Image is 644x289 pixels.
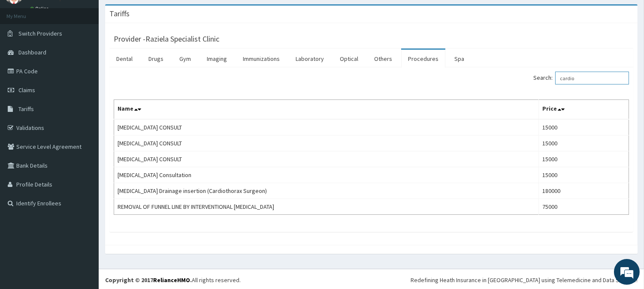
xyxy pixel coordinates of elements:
[50,89,118,175] span: We're online!
[539,100,629,120] th: Price
[401,50,445,68] a: Procedures
[539,119,629,135] td: 15000
[16,43,35,64] img: d_794563401_company_1708531726252_794563401
[539,135,629,151] td: 15000
[4,196,163,226] textarea: Type your message and hit 'Enter'
[30,6,51,12] a: Online
[141,4,161,25] div: Minimize live chat window
[18,86,35,94] span: Claims
[18,48,46,56] span: Dashboard
[45,48,144,59] div: Chat with us now
[153,276,190,284] a: RelianceHMO
[367,50,399,68] a: Others
[114,183,539,199] td: [MEDICAL_DATA] Drainage insertion (Cardiothorax Surgeon)
[114,100,539,120] th: Name
[142,50,170,68] a: Drugs
[109,10,130,18] h3: Tariffs
[109,50,139,68] a: Dental
[114,35,219,43] h3: Provider - Raziela Specialist Clinic
[533,72,629,84] label: Search:
[555,72,629,84] input: Search:
[539,183,629,199] td: 180000
[333,50,365,68] a: Optical
[539,167,629,183] td: 15000
[539,151,629,167] td: 15000
[236,50,287,68] a: Immunizations
[114,135,539,151] td: [MEDICAL_DATA] CONSULT
[114,199,539,215] td: REMOVAL OF FUNNEL LINE BY INTERVENTIONAL [MEDICAL_DATA]
[114,167,539,183] td: [MEDICAL_DATA] Consultation
[200,50,234,68] a: Imaging
[114,151,539,167] td: [MEDICAL_DATA] CONSULT
[447,50,471,68] a: Spa
[18,105,34,113] span: Tariffs
[172,50,198,68] a: Gym
[539,199,629,215] td: 75000
[105,276,192,284] strong: Copyright © 2017 .
[289,50,331,68] a: Laboratory
[114,119,539,135] td: [MEDICAL_DATA] CONSULT
[18,30,62,37] span: Switch Providers
[411,276,638,284] div: Redefining Heath Insurance in [GEOGRAPHIC_DATA] using Telemedicine and Data Science!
